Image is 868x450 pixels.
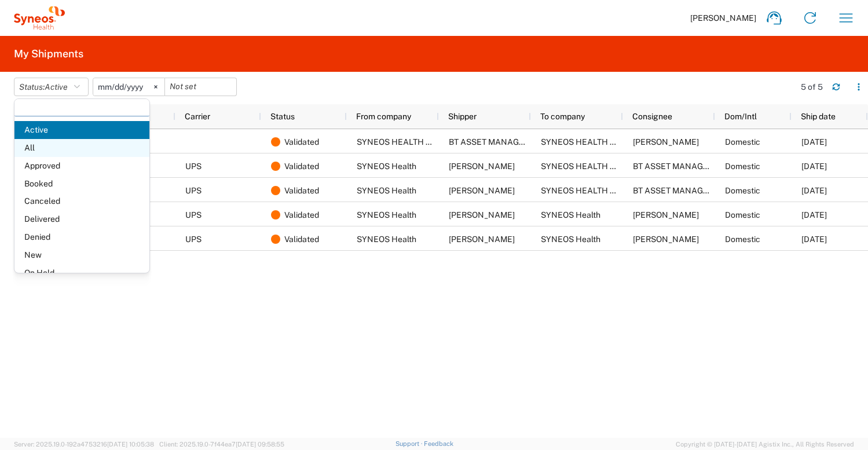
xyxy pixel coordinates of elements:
span: Denied [14,228,149,246]
a: Feedback [424,440,453,447]
span: [DATE] 09:58:55 [236,441,284,448]
span: Dom/Intl [724,112,757,121]
span: [DATE] 10:05:38 [107,441,154,448]
span: SYNEOS Health [541,210,600,219]
span: Mia Johnson [449,162,515,171]
span: Copyright © [DATE]-[DATE] Agistix Inc., All Rights Reserved [676,439,854,449]
span: To company [540,112,585,121]
span: BT ASSET MANAGEMENT [449,137,547,147]
span: SYNEOS HEALTH LLC [541,137,625,147]
span: On Hold [14,264,149,282]
span: BT ASSET MANAGEMENT [633,186,731,195]
span: Yemii Teshome [633,137,699,147]
span: Validated [284,178,319,203]
span: SYNEOS Health [357,186,416,195]
span: 07/25/2025 [801,210,827,219]
span: Validated [284,203,319,227]
input: Not set [93,78,164,96]
span: UPS [185,210,202,219]
span: Validated [284,227,319,251]
span: Domestic [725,137,760,147]
span: UPS [185,162,202,171]
span: Domestic [725,186,760,195]
span: Delivered [14,210,149,228]
span: Shipper [448,112,477,121]
span: SYNEOS Health [357,210,416,219]
span: Server: 2025.19.0-192a4753216 [14,441,154,448]
h2: My Shipments [14,47,83,61]
span: 08/06/2025 [801,186,827,195]
span: Domestic [725,162,760,171]
span: Eric Suen [449,186,515,195]
span: SYNEOS Health [357,235,416,244]
span: Consignee [632,112,672,121]
span: 07/11/2025 [801,235,827,244]
span: Status [270,112,295,121]
span: Canceled [14,192,149,210]
a: Support [395,440,424,447]
span: Client: 2025.19.0-7f44ea7 [159,441,284,448]
span: Domestic [725,210,760,219]
span: Gayathri Subramanian [449,235,515,244]
span: New [14,246,149,264]
span: All [14,139,149,157]
span: Active [14,121,149,139]
span: Approved [14,157,149,175]
span: SYNEOS HEALTH LLC [541,186,625,195]
span: UPS [185,186,202,195]
span: Validated [284,154,319,178]
span: 08/08/2025 [801,162,827,171]
span: Ta'Rhonda Savage [449,210,515,219]
span: Ship date [801,112,836,121]
span: 08/27/2025 [801,137,827,147]
span: Carl Sumpter [633,210,699,219]
button: Status:Active [14,78,89,96]
span: From company [356,112,411,121]
input: Not set [165,78,236,96]
span: Domestic [725,235,760,244]
span: SYNEOS Health [357,162,416,171]
span: Active [45,82,68,92]
span: Carl Sumpter [633,235,699,244]
div: 5 of 5 [801,82,823,92]
span: Validated [284,130,319,154]
span: UPS [185,235,202,244]
span: [PERSON_NAME] [690,13,756,23]
span: SYNEOS HEALTH LLC [541,162,625,171]
span: SYNEOS Health [541,235,600,244]
span: BT ASSET MANAGEMENT [633,162,731,171]
span: Booked [14,175,149,193]
span: SYNEOS HEALTH LLC [357,137,441,147]
span: Carrier [185,112,210,121]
